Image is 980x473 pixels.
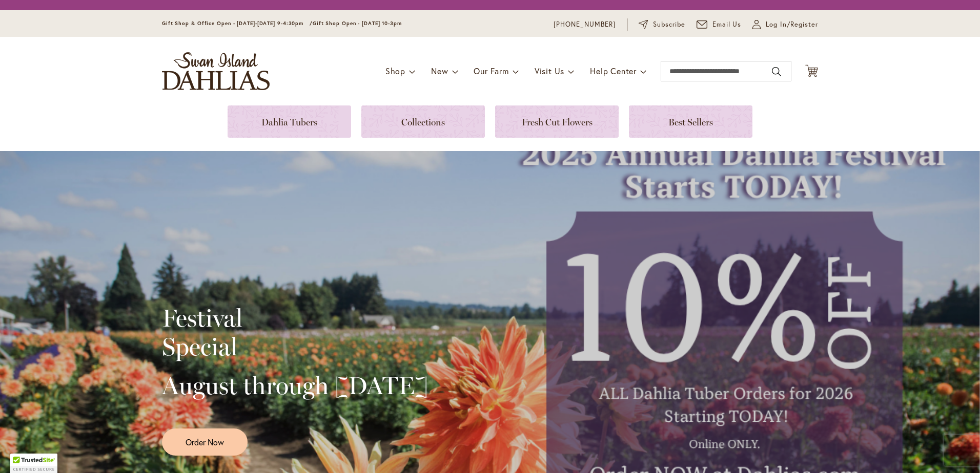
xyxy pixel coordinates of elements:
button: Search [772,63,781,80]
span: Gift Shop Open - [DATE] 10-3pm [313,20,402,27]
span: Log In/Register [766,19,818,30]
a: Order Now [162,428,248,456]
span: Visit Us [535,66,564,76]
a: Subscribe [639,19,685,30]
a: Email Us [697,19,742,30]
a: [PHONE_NUMBER] [554,19,616,30]
span: Help Center [590,66,637,76]
span: Shop [385,66,405,76]
div: TrustedSite Certified [10,454,57,473]
span: Gift Shop & Office Open - [DATE]-[DATE] 9-4:30pm / [162,20,313,27]
a: store logo [162,52,270,90]
h2: Festival Special [162,304,428,361]
span: Subscribe [653,19,685,30]
span: Our Farm [474,66,508,76]
span: New [431,66,448,76]
span: Email Us [712,19,742,30]
span: Order Now [186,436,224,448]
a: Log In/Register [752,19,818,30]
h2: August through [DATE] [162,371,428,400]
